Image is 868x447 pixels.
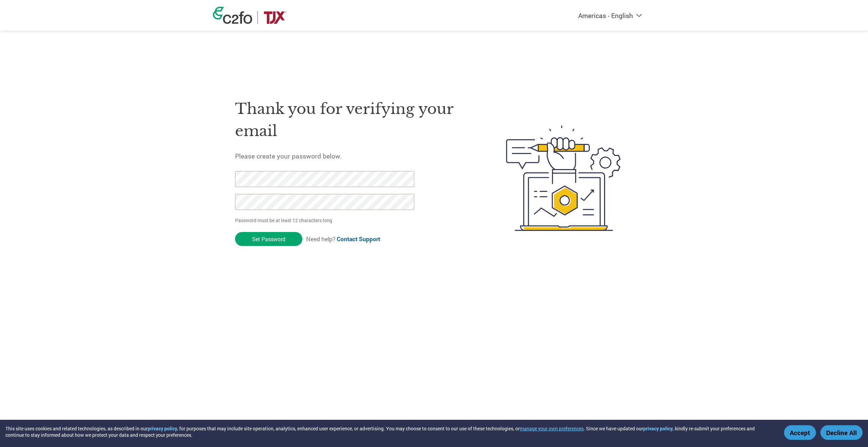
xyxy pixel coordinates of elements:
h1: Thank you for verifying your email [235,98,474,142]
button: Decline All [820,425,863,440]
a: privacy policy [148,425,177,432]
a: Contact Support [337,235,380,243]
p: Password must be at least 12 characters long [235,217,417,224]
button: Accept [784,425,816,440]
img: c2fo logo [213,7,252,24]
img: TJX [263,11,287,24]
div: This site uses cookies and related technologies, as described in our , for purposes that may incl... [5,425,774,438]
input: Set Password [235,232,302,246]
img: create-password [494,88,633,268]
h5: Please create your password below. [235,152,474,160]
span: Need help? [306,235,380,243]
button: manage your own preferences [520,425,584,432]
a: privacy policy [643,425,673,432]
